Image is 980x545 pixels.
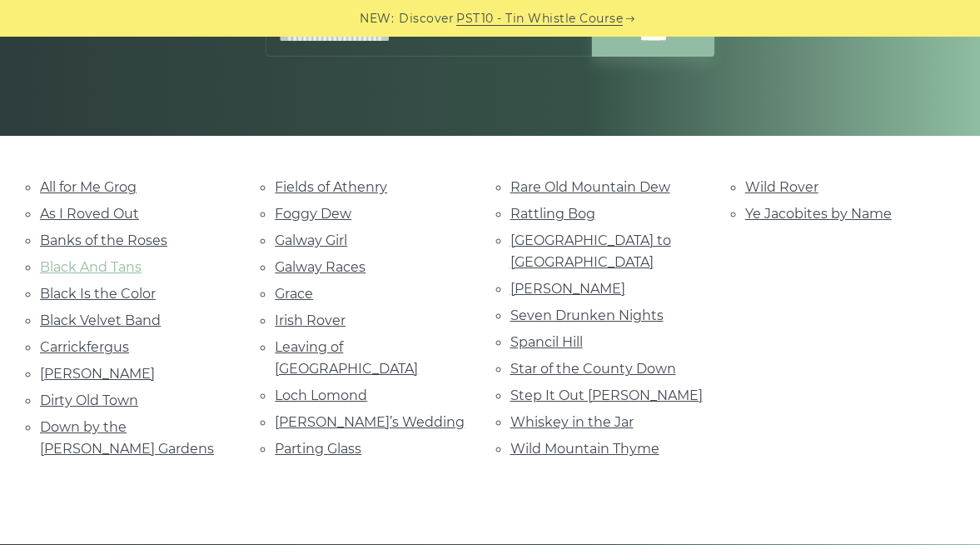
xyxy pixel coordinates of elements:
[510,232,671,270] a: [GEOGRAPHIC_DATA] to [GEOGRAPHIC_DATA]
[510,414,634,430] a: Whiskey in the Jar
[745,179,818,195] a: Wild Rover
[275,387,367,403] a: Loch Lomond
[40,232,167,248] a: Banks of the Roses
[399,9,454,28] span: Discover
[510,179,670,195] a: Rare Old Mountain Dew
[275,259,366,275] a: Galway Races
[275,286,313,302] a: Grace
[275,339,418,377] a: Leaving of [GEOGRAPHIC_DATA]
[275,179,387,195] a: Fields of Athenry
[510,307,664,323] a: Seven Drunken Nights
[510,361,676,377] a: Star of the County Down
[40,179,137,195] a: All for Me Grog
[745,206,892,222] a: Ye Jacobites by Name
[456,9,623,28] a: PST10 - Tin Whistle Course
[275,206,351,222] a: Foggy Dew
[275,232,347,248] a: Galway Girl
[275,414,465,430] a: [PERSON_NAME]’s Wedding
[510,281,625,297] a: [PERSON_NAME]
[275,441,361,457] a: Parting Glass
[275,312,346,328] a: Irish Rover
[40,392,138,408] a: Dirty Old Town
[40,259,142,275] a: Black And Tans
[360,9,394,28] span: NEW:
[510,387,703,403] a: Step It Out [PERSON_NAME]
[40,312,161,328] a: Black Velvet Band
[510,334,583,350] a: Spancil Hill
[40,366,155,382] a: [PERSON_NAME]
[40,419,214,457] a: Down by the [PERSON_NAME] Gardens
[40,286,156,302] a: Black Is the Color
[40,339,129,355] a: Carrickfergus
[510,441,659,457] a: Wild Mountain Thyme
[40,206,139,222] a: As I Roved Out
[510,206,595,222] a: Rattling Bog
